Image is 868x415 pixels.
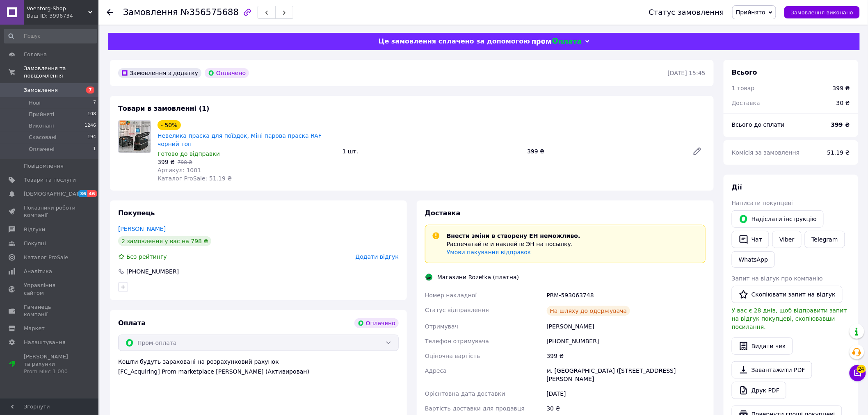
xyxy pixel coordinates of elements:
[85,122,96,130] span: 1246
[87,190,97,197] span: 46
[158,159,175,165] span: 399 ₴
[732,231,769,248] button: Чат
[27,5,88,12] span: Voentorg-Shop
[24,87,58,94] span: Замовлення
[791,9,853,16] span: Замовлення виконано
[24,240,46,247] span: Покупці
[87,134,96,141] span: 194
[850,365,866,381] button: Чат з покупцем24
[126,253,167,260] span: Без рейтингу
[29,134,57,141] span: Скасовані
[24,325,45,332] span: Маркет
[24,65,98,80] span: Замовлення та повідомлення
[827,149,850,156] span: 51.19 ₴
[24,303,76,318] span: Гаманець компанії
[435,273,521,281] div: Магазини Rozetka (платна)
[27,12,98,20] div: Ваш ID: 3996734
[118,319,146,327] span: Оплата
[354,318,399,328] div: Оплачено
[118,236,211,246] div: 2 замовлення у вас на 798 ₴
[425,323,458,330] span: Отримувач
[732,210,824,228] button: Надіслати інструкцію
[831,121,850,128] b: 399 ₴
[425,405,525,412] span: Вартість доставки для продавця
[732,149,800,156] span: Комісія за замовлення
[831,94,855,112] div: 30 ₴
[732,200,793,206] span: Написати покупцеві
[158,132,322,147] a: Невелика праска для поїздок, Міні парова праска RAF чорний топ
[425,390,505,397] span: Орієнтовна дата доставки
[93,146,96,153] span: 1
[833,84,850,92] div: 399 ₴
[545,363,707,386] div: м. [GEOGRAPHIC_DATA] ([STREET_ADDRESS][PERSON_NAME]
[178,160,192,165] span: 798 ₴
[24,254,68,261] span: Каталог ProSale
[24,162,64,170] span: Повідомлення
[732,100,760,106] span: Доставка
[545,319,707,334] div: [PERSON_NAME]
[447,233,580,239] span: Внести зміни в створену ЕН неможливо.
[732,337,793,355] button: Видати чек
[545,386,707,401] div: [DATE]
[425,338,489,344] span: Телефон отримувача
[425,307,489,313] span: Статус відправлення
[126,267,180,276] div: [PHONE_NUMBER]
[24,353,76,376] span: [PERSON_NAME] та рахунки
[545,334,707,349] div: [PHONE_NUMBER]
[425,209,461,217] span: Доставка
[118,68,201,78] div: Замовлення з додатку
[732,183,742,191] span: Дії
[87,111,96,118] span: 108
[86,87,94,93] span: 7
[339,146,524,157] div: 1 шт.
[547,306,630,316] div: На шляху до одержувача
[425,292,477,299] span: Номер накладної
[24,190,85,198] span: [DEMOGRAPHIC_DATA]
[805,231,845,248] a: Telegram
[29,146,55,153] span: Оплачені
[29,122,54,130] span: Виконані
[732,85,755,91] span: 1 товар
[732,361,812,379] a: Завантажити PDF
[425,353,480,359] span: Оціночна вартість
[158,120,181,130] div: - 50%
[379,37,530,45] span: Це замовлення сплачено за допомогою
[24,204,76,219] span: Показники роботи компанії
[93,99,96,107] span: 7
[29,111,54,118] span: Прийняті
[158,175,232,182] span: Каталог ProSale: 51.19 ₴
[107,8,113,16] div: Повернутися назад
[732,286,843,303] button: Скопіювати запит на відгук
[649,8,724,16] div: Статус замовлення
[158,167,201,173] span: Артикул: 1001
[524,146,686,157] div: 399 ₴
[532,38,581,46] img: evopay logo
[732,68,757,76] span: Всього
[24,368,76,375] div: Prom мікс 1 000
[78,190,87,197] span: 36
[118,105,210,112] span: Товари в замовленні (1)
[24,282,76,296] span: Управління сайтом
[732,307,847,330] span: У вас є 28 днів, щоб відправити запит на відгук покупцеві, скопіювавши посилання.
[772,231,801,248] a: Viber
[118,209,155,217] span: Покупець
[24,176,76,184] span: Товари та послуги
[668,70,706,76] time: [DATE] 15:45
[784,6,860,18] button: Замовлення виконано
[180,7,239,17] span: №356575688
[24,339,66,346] span: Налаштування
[205,68,249,78] div: Оплачено
[24,226,45,233] span: Відгуки
[119,121,151,153] img: Невелика праска для поїздок, Міні парова праска RAF чорний топ
[356,253,399,260] span: Додати відгук
[545,288,707,303] div: PRM-593063748
[736,9,765,16] span: Прийнято
[29,99,41,107] span: Нові
[24,51,47,58] span: Головна
[732,121,785,128] span: Всього до сплати
[689,143,706,160] a: Редагувати
[545,349,707,363] div: 399 ₴
[118,358,399,376] div: Кошти будуть зараховані на розрахунковий рахунок
[857,365,866,373] span: 24
[24,268,52,275] span: Аналітика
